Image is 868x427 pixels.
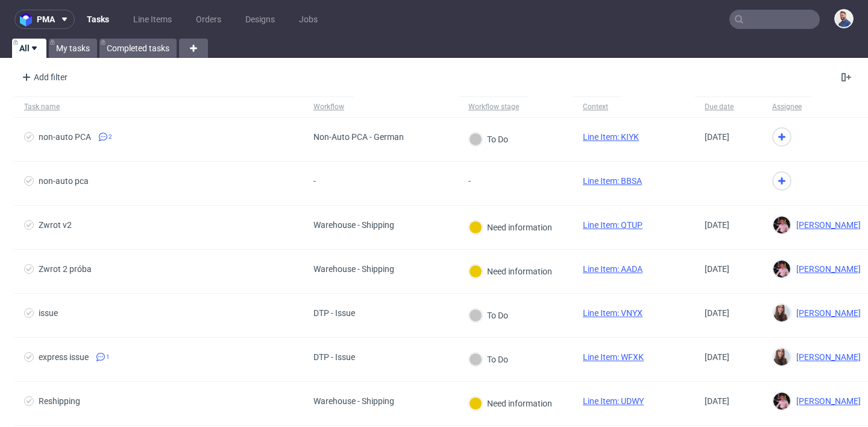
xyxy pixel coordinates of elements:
div: Need information [469,265,552,278]
span: Task name [24,102,294,112]
a: Completed tasks [99,39,177,58]
div: - [313,176,342,186]
div: Workflow stage [468,102,519,112]
img: Sandra Beśka [773,349,790,365]
a: Line Item: AADA [583,264,643,274]
div: Zwrot 2 próba [39,264,92,274]
div: Assignee [772,102,802,112]
div: express issue [39,352,89,362]
span: [PERSON_NAME] [791,264,861,274]
div: Warehouse - Shipping [313,220,394,230]
span: Due date [705,102,753,112]
img: Aleks Ziemkowski [773,261,790,277]
div: Need information [469,397,552,410]
a: Line Item: BBSA [583,176,642,186]
div: DTP - Issue [313,352,355,362]
a: Tasks [80,10,116,29]
div: DTP - Issue [313,308,355,318]
a: Line Item: VNYX [583,308,643,318]
a: All [12,39,46,58]
div: Non-Auto PCA - German [313,132,404,142]
span: [DATE] [705,308,729,318]
img: Aleks Ziemkowski [773,217,790,233]
span: [PERSON_NAME] [791,396,861,406]
a: Designs [238,10,282,29]
a: Line Item: UDWY [583,396,644,406]
a: Jobs [292,10,325,29]
span: pma [37,15,55,24]
a: Line Item: WFXK [583,352,644,362]
div: To Do [469,309,508,322]
span: [PERSON_NAME] [791,220,861,230]
a: Line Item: QTUP [583,220,643,230]
span: [DATE] [705,132,729,142]
div: issue [39,308,58,318]
a: Line Items [126,10,179,29]
span: [PERSON_NAME] [791,352,861,362]
div: Zwrot v2 [39,220,72,230]
div: Workflow [313,102,344,112]
span: [DATE] [705,396,729,406]
div: Reshipping [39,396,80,406]
a: Line Item: KIYK [583,132,639,142]
div: To Do [469,133,508,146]
div: Add filter [17,68,70,87]
div: Context [583,102,612,112]
div: Need information [469,221,552,234]
span: 1 [106,352,110,362]
img: Aleks Ziemkowski [773,393,790,410]
span: 2 [108,132,112,142]
span: [DATE] [705,220,729,230]
img: Michał Rachański [835,10,852,27]
div: - [468,176,497,186]
div: Warehouse - Shipping [313,396,394,406]
div: non-auto pca [39,176,89,186]
div: non-auto PCA [39,132,91,142]
div: Warehouse - Shipping [313,264,394,274]
div: To Do [469,353,508,366]
span: [DATE] [705,264,729,274]
img: Sandra Beśka [773,305,790,321]
button: pma [14,10,75,29]
span: [PERSON_NAME] [791,308,861,318]
a: My tasks [49,39,97,58]
a: Orders [189,10,228,29]
span: [DATE] [705,352,729,362]
img: logo [20,13,37,27]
